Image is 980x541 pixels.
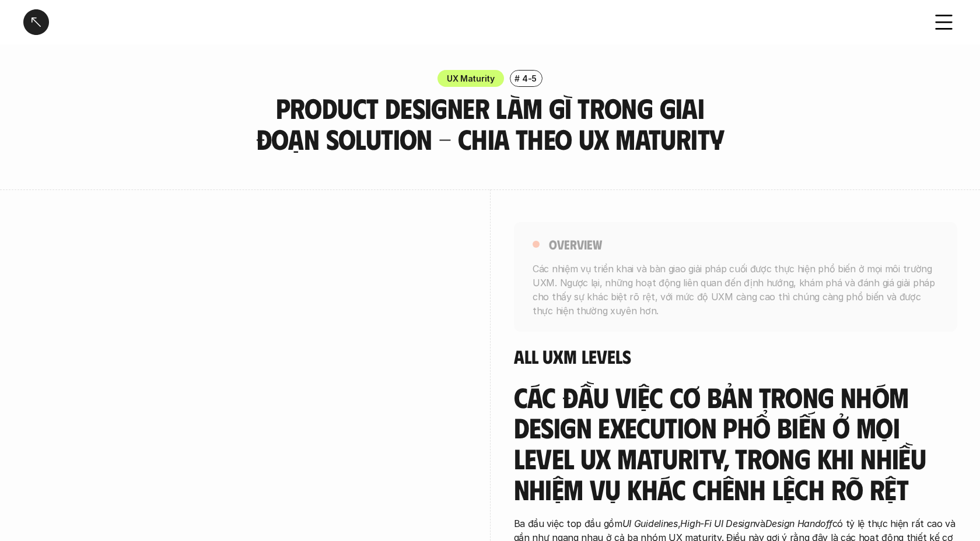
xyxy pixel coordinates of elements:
p: 4-5 [522,72,537,85]
h6: # [514,74,520,83]
h4: All UXM levels [514,345,957,367]
h3: Các đầu việc cơ bản trong nhóm Design Execution phổ biến ở mọi level UX maturity, trong khi nhiều... [514,382,957,505]
p: UX Maturity [447,72,495,85]
h5: overview [549,236,602,252]
em: High-Fi UI Design [680,518,755,529]
h3: Product Designer làm gì trong giai đoạn Solution - Chia theo UX Maturity [242,93,738,154]
em: UI Guidelines [622,518,678,529]
p: Các nhiệm vụ triển khai và bàn giao giải pháp cuối được thực hiện phổ biến ở mọi môi trường UXM. ... [533,261,939,317]
em: Design Handoff [765,518,832,529]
